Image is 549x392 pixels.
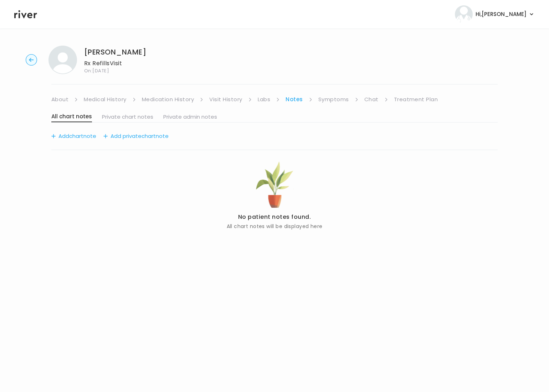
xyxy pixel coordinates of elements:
span: Hi, [PERSON_NAME] [476,9,527,19]
p: No patient notes found. [227,212,323,222]
img: Luis Astorga [48,46,77,74]
button: user avatarHi,[PERSON_NAME] [455,5,535,23]
button: Add privatechartnote [103,131,169,141]
button: Private admin notes [163,112,217,122]
a: About [51,94,68,104]
button: All chart notes [51,112,92,122]
button: Private chart notes [102,112,153,122]
h1: [PERSON_NAME] [84,47,146,57]
a: Medical History [84,94,126,104]
a: Medication History [142,94,194,104]
img: user avatar [455,5,473,23]
a: Labs [258,94,271,104]
a: Symptoms [318,94,349,104]
a: Chat [364,94,379,104]
span: chart [69,131,83,141]
p: Rx Refills Visit [84,58,146,68]
span: On: [DATE] [84,68,146,73]
p: All chart notes will be displayed here [227,222,323,231]
button: Addchartnote [51,131,96,141]
a: Notes [286,94,303,104]
span: chart [142,131,156,141]
a: Visit History [209,94,242,104]
a: Treatment Plan [394,94,438,104]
